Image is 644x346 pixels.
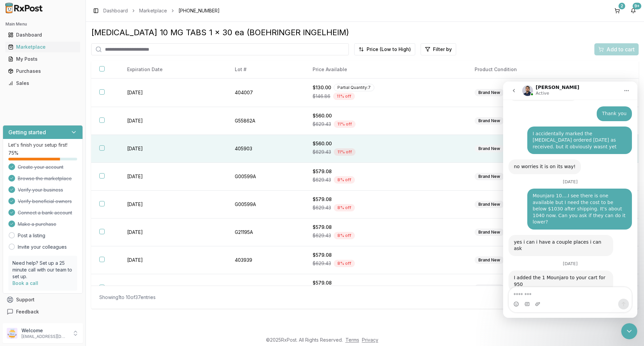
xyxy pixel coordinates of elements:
[467,61,588,79] th: Product Condition
[12,260,73,280] p: Need help? Set up a 25 minute call with our team to set up.
[119,135,227,163] td: [DATE]
[421,43,456,55] button: Filter by
[3,54,83,64] button: My Posts
[313,204,331,211] span: $629.43
[354,43,415,55] button: Price (Low to High)
[313,112,459,119] div: $560.00
[3,3,46,13] img: RxPost Logo
[475,284,504,292] div: Brand New
[313,252,459,258] div: $579.08
[18,175,72,182] span: Browse the marketplace
[8,56,77,62] div: My Posts
[119,79,227,107] td: [DATE]
[612,5,623,16] button: 2
[119,274,227,302] td: [DATE]
[119,163,227,191] td: [DATE]
[475,256,504,264] div: Brand New
[313,168,459,175] div: $579.08
[5,65,80,77] a: Purchases
[227,79,304,107] td: 404007
[619,3,625,9] div: 2
[345,337,359,343] a: Terms
[313,149,331,155] span: $629.43
[18,244,67,250] a: Invite your colleagues
[305,61,467,79] th: Price Available
[119,191,227,218] td: [DATE]
[3,30,83,40] button: Dashboard
[18,164,63,170] span: Create your account
[334,204,355,211] div: 8 % off
[433,46,452,53] span: Filter by
[119,218,227,246] td: [DATE]
[628,5,639,16] button: 9+
[475,117,504,125] div: Brand New
[313,224,459,231] div: $579.08
[313,93,330,100] span: $146.86
[8,32,77,38] div: Dashboard
[5,21,80,27] h2: Main Menu
[3,42,83,52] button: Marketplace
[8,80,77,87] div: Sales
[475,145,504,152] div: Brand New
[21,334,68,339] p: [EMAIL_ADDRESS][DOMAIN_NAME]
[334,148,356,156] div: 11 % off
[119,61,227,79] th: Expiration Date
[8,128,46,136] h3: Getting started
[475,173,504,180] div: Brand New
[227,163,304,191] td: G00599A
[119,246,227,274] td: [DATE]
[362,337,378,343] a: Privacy
[313,140,459,147] div: $560.00
[313,260,331,267] span: $629.43
[313,232,331,239] span: $629.43
[334,176,355,184] div: 8 % off
[7,328,17,339] img: User avatar
[621,323,637,339] iframe: Intercom live chat
[3,294,83,306] button: Support
[5,29,80,41] a: Dashboard
[99,294,156,301] div: Showing 1 to 10 of 37 entries
[334,232,355,239] div: 8 % off
[12,280,38,286] a: Book a call
[334,84,374,91] div: Partial Quantity: 7
[227,135,304,163] td: 405903
[334,120,356,128] div: 11 % off
[227,107,304,135] td: G55862A
[8,68,77,75] div: Purchases
[503,82,637,318] iframe: Intercom live chat
[3,306,83,318] button: Feedback
[18,221,56,228] span: Make a purchase
[18,209,72,216] span: Connect a bank account
[367,46,411,53] span: Price (Low to High)
[8,44,77,50] div: Marketplace
[139,7,167,14] a: Marketplace
[313,280,459,286] div: $579.08
[178,7,220,14] span: [PHONE_NUMBER]
[16,308,39,315] span: Feedback
[227,218,304,246] td: G21195A
[18,198,72,205] span: Verify beneficial owners
[18,232,45,239] a: Post a listing
[119,107,227,135] td: [DATE]
[8,142,77,148] p: Let's finish your setup first!
[227,61,304,79] th: Lot #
